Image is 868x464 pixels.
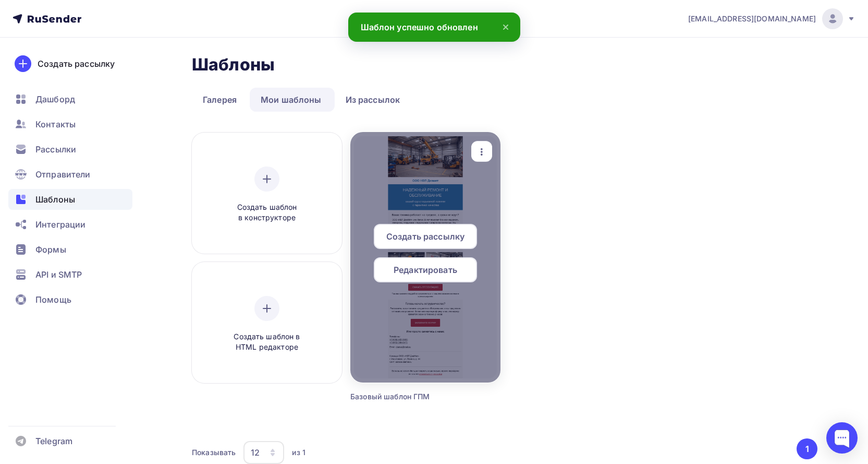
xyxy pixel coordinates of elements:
[8,164,132,185] a: Отправители
[35,93,75,105] span: Дашборд
[217,331,316,353] span: Создать шаблон в HTML редакторе
[335,88,411,112] a: Из рассылок
[35,118,76,130] span: Контакты
[8,89,132,110] a: Дашборд
[217,202,316,223] span: Создать шаблон в конструкторе
[35,268,82,281] span: API и SMTP
[8,114,132,135] a: Контакты
[35,218,85,231] span: Интеграции
[8,239,132,260] a: Формы
[35,193,75,206] span: Шаблоны
[38,57,115,70] div: Создать рассылку
[8,139,132,160] a: Рассылки
[251,446,260,459] div: 12
[35,435,72,447] span: Telegram
[795,438,818,459] ul: Pagination
[688,8,855,29] a: [EMAIL_ADDRESS][DOMAIN_NAME]
[8,189,132,210] a: Шаблоны
[797,438,817,459] button: Go to page 1
[35,168,91,181] span: Отправители
[192,447,236,458] div: Показывать
[350,391,463,402] div: Базовый шаблон ГПМ
[35,243,66,256] span: Формы
[386,230,464,243] span: Создать рассылку
[35,143,76,156] span: Рассылки
[192,88,248,112] a: Галерея
[394,264,457,276] span: Редактировать
[192,54,275,75] h2: Шаблоны
[688,14,816,24] span: [EMAIL_ADDRESS][DOMAIN_NAME]
[35,293,71,306] span: Помощь
[250,88,333,112] a: Мои шаблоны
[292,447,305,458] div: из 1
